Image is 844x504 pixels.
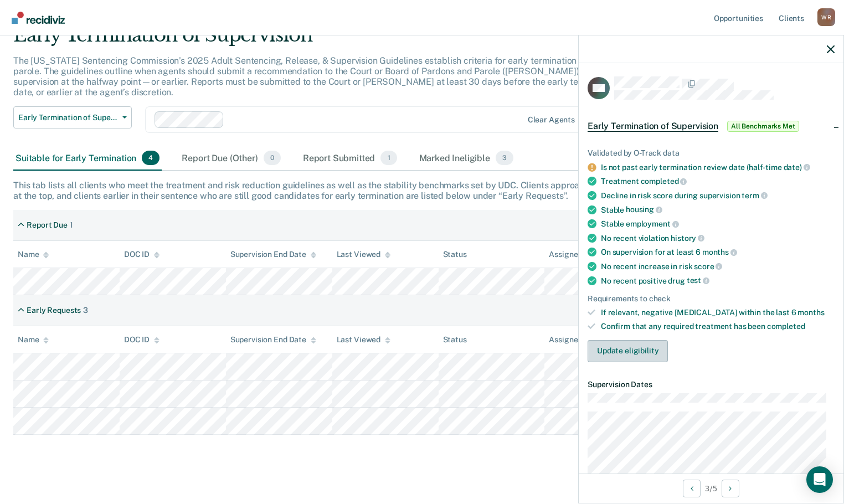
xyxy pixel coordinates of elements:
span: Early Termination of Supervision [18,113,118,122]
span: 1 [380,151,397,165]
div: Stable [601,219,835,229]
div: 3 / 5 [579,474,843,503]
button: Profile dropdown button [817,8,835,26]
img: Recidiviz [12,12,65,24]
div: Supervision End Date [230,250,316,259]
div: Requirements to check [588,294,835,304]
dt: Supervision Dates [588,380,835,389]
div: 1 [70,220,73,230]
div: DOC ID [124,250,159,259]
div: Status [443,335,467,344]
div: DOC ID [124,335,159,344]
div: Report Submitted [301,146,399,171]
div: Assigned to [549,335,601,344]
div: Status [443,250,467,259]
div: No recent violation [601,233,835,243]
button: Update eligibility [588,340,668,362]
span: completed [767,322,805,331]
span: employment [626,219,678,228]
span: months [702,248,737,256]
div: 3 [83,306,88,315]
div: Report Due (Other) [179,146,282,171]
span: history [671,234,704,243]
div: Open Intercom Messenger [806,466,833,493]
div: Decline in risk score during supervision [601,191,835,200]
div: Early Termination of SupervisionAll Benchmarks Met [579,109,843,144]
div: Name [18,250,49,259]
div: This tab lists all clients who meet the treatment and risk reduction guidelines as well as the st... [13,180,831,201]
div: Is not past early termination review date (half-time date) [601,162,835,172]
div: Last Viewed [337,250,390,259]
div: If relevant, negative [MEDICAL_DATA] within the last 6 [601,308,835,317]
div: Early Termination of Supervision [13,24,646,55]
div: Assigned to [549,250,601,259]
span: completed [641,177,687,186]
span: housing [626,205,662,214]
div: No recent increase in risk [601,261,835,271]
div: Name [18,335,49,344]
div: W R [817,8,835,26]
div: On supervision for at least 6 [601,247,835,257]
span: All Benchmarks Met [727,121,799,132]
div: Stable [601,205,835,215]
div: Marked Ineligible [417,146,516,171]
button: Next Opportunity [722,480,739,497]
span: Early Termination of Supervision [588,121,718,132]
span: 4 [142,151,159,165]
div: Supervision End Date [230,335,316,344]
p: The [US_STATE] Sentencing Commission’s 2025 Adult Sentencing, Release, & Supervision Guidelines e... [13,55,646,98]
span: test [687,276,709,285]
span: term [742,191,767,200]
div: Confirm that any required treatment has been [601,322,835,331]
div: No recent positive drug [601,276,835,286]
div: Early Requests [27,306,81,315]
span: months [797,308,824,317]
div: Last Viewed [337,335,390,344]
div: Report Due [27,220,68,230]
div: Validated by O-Track data [588,148,835,158]
div: Suitable for Early Termination [13,146,162,171]
div: Clear agents [528,115,575,125]
button: Previous Opportunity [683,480,701,497]
div: Treatment [601,176,835,186]
span: score [694,262,722,271]
span: 0 [264,151,281,165]
span: 3 [496,151,513,165]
